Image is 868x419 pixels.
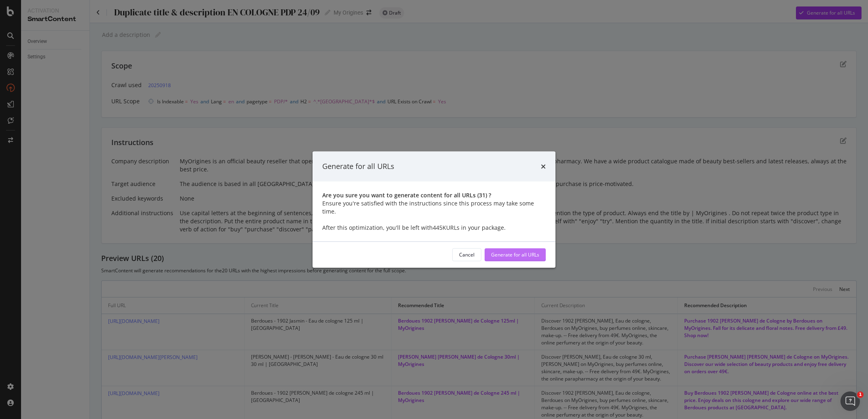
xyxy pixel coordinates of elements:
iframe: Intercom live chat [840,391,860,411]
div: After this optimization, you'll be left with 445K URLs in your package. [322,223,546,231]
div: Generate for all URLs [322,161,394,172]
div: modal [313,152,555,268]
div: Generate for all URLs [491,251,539,258]
div: Are you sure you want to generate content for all URLs ( 31 ) ? [322,191,546,199]
span: 1 [857,391,864,398]
div: times [541,161,546,172]
div: Cancel [459,251,474,258]
div: Ensure you're satisfied with the instructions since this process may take some time. [322,199,546,215]
button: Cancel [452,248,481,261]
button: Generate for all URLs [485,248,546,261]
